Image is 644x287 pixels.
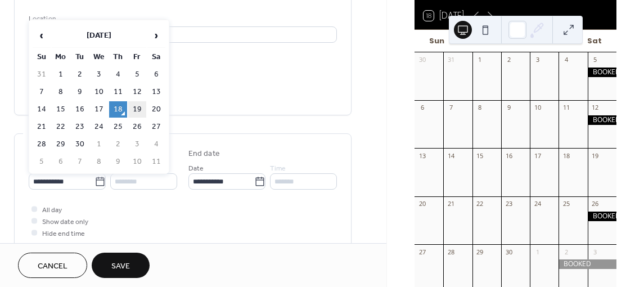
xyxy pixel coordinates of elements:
[533,104,542,112] div: 10
[418,151,426,160] div: 13
[147,84,165,100] td: 13
[147,154,165,170] td: 11
[90,154,108,170] td: 8
[109,101,127,118] td: 18
[90,84,108,100] td: 10
[33,49,51,65] th: Su
[476,248,484,256] div: 29
[71,49,89,65] th: Tu
[418,104,426,112] div: 6
[418,248,426,256] div: 27
[33,66,51,83] td: 31
[591,56,600,64] div: 5
[270,163,286,174] span: Time
[418,200,426,208] div: 20
[418,56,426,64] div: 30
[52,24,146,48] th: [DATE]
[581,30,607,52] div: Sat
[42,228,85,240] span: Hide end time
[29,13,335,25] div: Location
[33,119,51,135] td: 21
[505,151,513,160] div: 16
[188,163,204,174] span: Date
[52,84,70,100] td: 8
[71,101,89,118] td: 16
[52,101,70,118] td: 15
[90,136,108,153] td: 1
[109,119,127,135] td: 25
[588,115,616,125] div: BOOKED
[559,259,616,269] div: BOOKED
[562,56,570,64] div: 4
[71,84,89,100] td: 9
[52,49,70,65] th: Mo
[38,261,67,272] span: Cancel
[128,101,146,118] td: 19
[90,66,108,83] td: 3
[109,154,127,170] td: 9
[424,30,450,52] div: Sun
[533,151,542,160] div: 17
[476,56,484,64] div: 1
[71,119,89,135] td: 23
[52,154,70,170] td: 6
[128,66,146,83] td: 5
[128,136,146,153] td: 3
[90,101,108,118] td: 17
[147,101,165,118] td: 20
[533,200,542,208] div: 24
[33,136,51,153] td: 28
[71,154,89,170] td: 7
[92,253,150,278] button: Save
[505,200,513,208] div: 23
[588,212,616,221] div: BOOKED
[111,261,130,272] span: Save
[505,104,513,112] div: 9
[147,119,165,135] td: 27
[562,151,570,160] div: 18
[148,24,165,47] span: ›
[42,204,62,216] span: All day
[109,66,127,83] td: 4
[52,119,70,135] td: 22
[109,84,127,100] td: 11
[147,66,165,83] td: 6
[447,200,455,208] div: 21
[562,200,570,208] div: 25
[562,248,570,256] div: 2
[42,216,88,228] span: Show date only
[591,248,600,256] div: 3
[447,56,455,64] div: 31
[533,248,542,256] div: 1
[533,56,542,64] div: 3
[109,49,127,65] th: Th
[90,49,108,65] th: We
[562,104,570,112] div: 11
[52,136,70,153] td: 29
[420,8,468,24] button: 18[DATE]
[33,24,50,47] span: ‹
[591,200,600,208] div: 26
[33,101,51,118] td: 14
[447,151,455,160] div: 14
[588,68,616,77] div: BOOKED
[128,84,146,100] td: 12
[476,151,484,160] div: 15
[505,56,513,64] div: 2
[33,84,51,100] td: 7
[591,151,600,160] div: 19
[128,119,146,135] td: 26
[71,136,89,153] td: 30
[109,136,127,153] td: 2
[476,200,484,208] div: 22
[128,49,146,65] th: Fr
[128,154,146,170] td: 10
[33,154,51,170] td: 5
[90,119,108,135] td: 24
[52,66,70,83] td: 1
[447,248,455,256] div: 28
[18,253,87,278] button: Cancel
[147,49,165,65] th: Sa
[188,148,220,160] div: End date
